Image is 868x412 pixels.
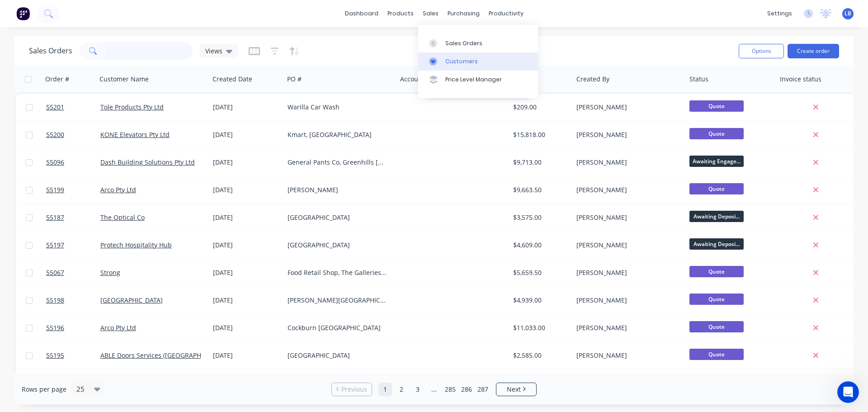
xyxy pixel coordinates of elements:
[418,71,538,89] a: Price Level Manager
[213,213,280,222] div: [DATE]
[205,46,222,56] span: Views
[100,323,136,332] a: Arco Pty Ltd
[213,241,280,250] div: [DATE]
[576,351,677,360] div: [PERSON_NAME]
[689,128,744,139] span: Quote
[46,342,100,369] a: 55195
[689,211,744,222] span: Awaiting Deposi...
[576,323,677,332] div: [PERSON_NAME]
[484,7,528,20] div: productivity
[576,158,677,167] div: [PERSON_NAME]
[213,130,280,139] div: [DATE]
[288,185,388,194] div: [PERSON_NAME]
[100,130,170,139] a: KONE Elevators Pty Ltd
[689,238,744,250] span: Awaiting Deposi...
[576,185,677,194] div: [PERSON_NAME]
[576,296,677,305] div: [PERSON_NAME]
[212,75,252,84] div: Created Date
[418,34,538,52] a: Sales Orders
[213,185,280,194] div: [DATE]
[411,383,425,396] a: Page 3
[496,385,536,394] a: Next page
[46,323,64,332] span: 55196
[513,323,566,332] div: $11,033.00
[513,185,566,194] div: $9,663.50
[341,385,367,394] span: Previous
[445,39,482,47] div: Sales Orders
[689,183,744,194] span: Quote
[513,213,566,222] div: $3,575.00
[99,75,149,84] div: Customer Name
[213,103,280,112] div: [DATE]
[443,7,484,20] div: purchasing
[576,75,609,84] div: Created By
[46,241,64,250] span: 55197
[513,351,566,360] div: $2,585.00
[213,268,280,277] div: [DATE]
[476,383,490,396] a: Page 287
[100,351,251,360] a: ABLE Doors Services ([GEOGRAPHIC_DATA]) Pty Ltd
[46,158,64,167] span: 55096
[763,7,797,20] div: settings
[213,351,280,360] div: [DATE]
[576,213,677,222] div: [PERSON_NAME]
[46,351,64,360] span: 55195
[288,296,388,305] div: [PERSON_NAME][GEOGRAPHIC_DATA]
[100,185,136,194] a: Arco Pty Ltd
[213,296,280,305] div: [DATE]
[46,149,100,176] a: 55096
[395,383,408,396] a: Page 2
[513,158,566,167] div: $9,713.00
[689,294,744,305] span: Quote
[100,241,172,249] a: Protech Hospitality Hub
[45,75,69,84] div: Order #
[418,7,443,20] div: sales
[837,381,859,403] iframe: Intercom live chat
[427,383,441,396] a: Jump forward
[689,156,744,167] span: Awaiting Engage...
[513,103,566,112] div: $209.00
[739,44,784,58] button: Options
[46,232,100,259] a: 55197
[689,321,744,332] span: Quote
[513,268,566,277] div: $5,659.50
[288,103,388,112] div: Warilla Car Wash
[443,383,457,396] a: Page 285
[288,158,388,167] div: General Pants Co, Greenhills [GEOGRAPHIC_DATA]
[46,213,64,222] span: 55187
[288,213,388,222] div: [GEOGRAPHIC_DATA]
[689,75,708,84] div: Status
[288,130,388,139] div: Kmart, [GEOGRAPHIC_DATA]
[288,351,388,360] div: [GEOGRAPHIC_DATA]
[100,296,163,304] a: [GEOGRAPHIC_DATA]
[445,76,502,84] div: Price Level Manager
[22,385,66,394] span: Rows per page
[100,268,120,277] a: Strong
[383,7,418,20] div: products
[46,94,100,121] a: 55201
[100,158,195,166] a: Dash Building Solutions Pty Ltd
[378,383,392,396] a: Page 1 is your current page
[100,103,164,111] a: Tole Products Pty Ltd
[46,287,100,314] a: 55198
[689,266,744,277] span: Quote
[46,314,100,341] a: 55196
[513,296,566,305] div: $4,939.00
[46,130,64,139] span: 55200
[288,241,388,250] div: [GEOGRAPHIC_DATA]
[288,268,388,277] div: Food Retail Shop, The Galleries [GEOGRAPHIC_DATA]
[46,296,64,305] span: 55198
[105,42,193,60] input: Search...
[328,383,540,396] ul: Pagination
[213,158,280,167] div: [DATE]
[46,204,100,231] a: 55187
[46,121,100,148] a: 55200
[29,47,72,55] h1: Sales Orders
[16,7,30,20] img: Factory
[46,185,64,194] span: 55199
[418,52,538,71] a: Customers
[576,103,677,112] div: [PERSON_NAME]
[576,130,677,139] div: [PERSON_NAME]
[288,323,388,332] div: Cockburn [GEOGRAPHIC_DATA]
[46,176,100,204] a: 55199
